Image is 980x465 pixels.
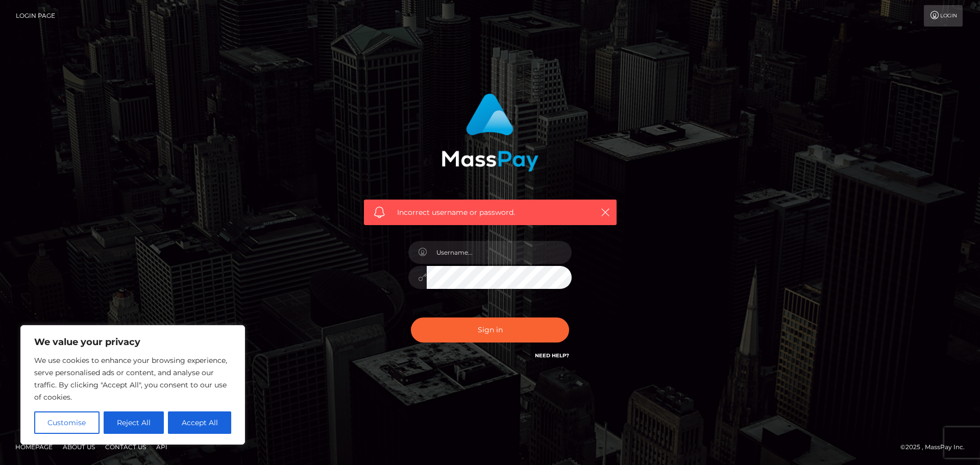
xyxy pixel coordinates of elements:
a: About Us [59,439,99,455]
a: Need Help? [535,352,569,359]
button: Customise [34,411,100,434]
p: We use cookies to enhance your browsing experience, serve personalised ads or content, and analys... [34,354,231,403]
p: We value your privacy [34,336,231,348]
a: Contact Us [101,439,150,455]
button: Reject All [104,411,164,434]
div: © 2025 , MassPay Inc. [900,442,972,453]
input: Username... [427,241,572,264]
a: API [152,439,171,455]
span: Incorrect username or password. [397,207,583,218]
a: Login Page [16,5,55,27]
a: Login [924,5,963,27]
a: Homepage [11,439,57,455]
button: Accept All [168,411,231,434]
div: We value your privacy [20,325,245,445]
img: MassPay Login [442,93,538,172]
button: Sign in [411,317,569,342]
